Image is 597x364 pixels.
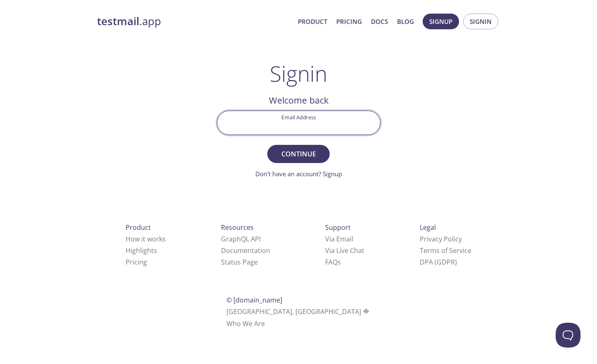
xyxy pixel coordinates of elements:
[270,61,327,86] h1: Signin
[276,148,320,160] span: Continue
[420,246,471,255] a: Terms of Service
[298,16,327,27] a: Product
[338,258,341,267] span: s
[463,14,498,29] button: Signin
[226,319,265,328] a: Who We Are
[429,16,452,27] span: Signup
[325,223,351,232] span: Support
[97,14,139,28] strong: testmail
[126,234,166,243] a: How it works
[226,295,282,305] span: © [DOMAIN_NAME]
[470,16,492,27] span: Signin
[336,16,362,27] a: Pricing
[217,93,381,107] h2: Welcome back
[556,323,580,347] iframe: Help Scout Beacon - Open
[423,14,459,29] button: Signup
[126,258,147,267] a: Pricing
[325,246,364,255] a: Via Live Chat
[126,223,151,232] span: Product
[420,223,436,232] span: Legal
[267,145,329,163] button: Continue
[255,170,342,178] a: Don't have an account? Signup
[420,258,457,267] a: DPA (GDPR)
[420,234,462,243] a: Privacy Policy
[97,14,291,28] a: testmail.app
[221,246,270,255] a: Documentation
[226,307,371,316] span: [GEOGRAPHIC_DATA], [GEOGRAPHIC_DATA]
[221,223,254,232] span: Resources
[221,234,261,243] a: GraphQL API
[221,258,258,267] a: Status Page
[371,16,388,27] a: Docs
[325,234,353,243] a: Via Email
[126,246,157,255] a: Highlights
[325,258,341,267] a: FAQ
[397,16,414,27] a: Blog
